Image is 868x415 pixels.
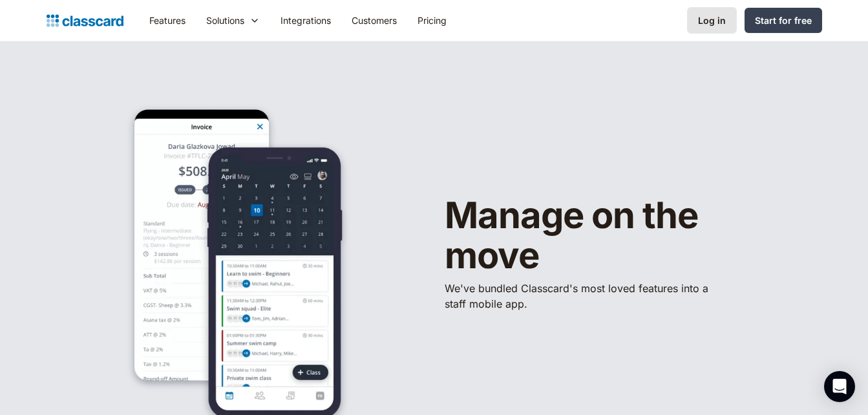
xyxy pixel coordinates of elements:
a: home [47,12,123,30]
a: Log in [687,7,737,34]
h1: Manage on the move [445,196,781,275]
a: Pricing [407,6,457,35]
div: Log in [698,14,726,27]
a: Features [139,6,196,35]
div: Open Intercom Messenger [824,371,855,402]
a: Integrations [270,6,341,35]
div: Solutions [196,6,270,35]
div: Solutions [206,14,244,27]
a: Start for free [745,8,822,33]
p: We've bundled ​Classcard's most loved features into a staff mobile app. [445,281,716,312]
div: Start for free [755,14,812,27]
a: Customers [341,6,407,35]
